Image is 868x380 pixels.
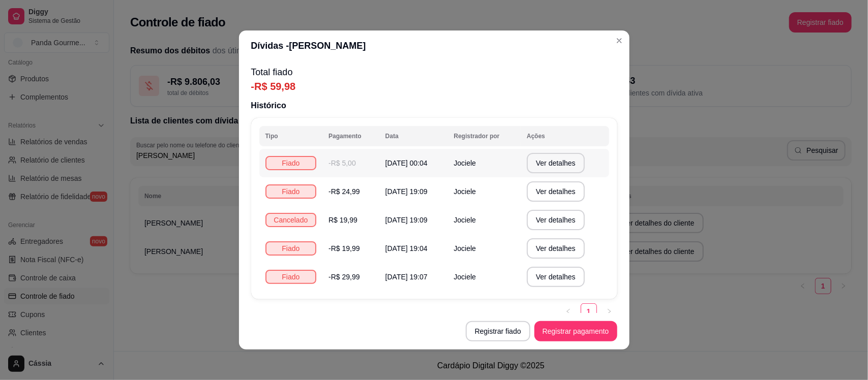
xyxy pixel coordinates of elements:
[251,100,617,112] p: Histórico
[581,303,597,320] li: 1
[454,244,476,252] span: Jociele
[454,187,476,196] span: Jociele
[385,187,428,196] span: [DATE] 19:09
[251,65,617,79] p: Total fiado
[611,33,627,49] button: Close
[581,304,596,319] a: 1
[527,238,585,259] button: Ver detalhes
[454,273,476,281] span: Jociele
[322,263,379,291] td: -R$ 29,99
[527,181,585,202] button: Ver detalhes
[466,321,530,341] button: Registrar fiado
[265,270,317,284] div: Fiado
[454,159,476,167] span: Jociele
[534,321,617,341] button: Registrar pagamento
[265,156,317,170] div: Fiado
[521,126,609,146] th: Ações
[322,126,379,146] th: Pagamento
[447,126,521,146] th: Registrador por
[601,303,617,320] button: right
[265,241,317,256] div: Fiado
[385,273,428,281] span: [DATE] 19:07
[265,213,317,227] div: Cancelado
[565,308,572,314] span: left
[454,216,476,224] span: Jociele
[560,303,577,320] button: left
[385,159,428,167] span: [DATE] 00:04
[259,126,323,146] th: Tipo
[379,126,448,146] th: Data
[322,177,379,206] td: -R$ 24,99
[527,210,585,230] button: Ver detalhes
[385,216,428,224] span: [DATE] 19:09
[385,244,428,252] span: [DATE] 19:04
[251,79,617,93] p: -R$ 59,98
[560,303,577,320] li: Previous Page
[322,149,379,177] td: -R$ 5,00
[606,308,612,314] span: right
[322,234,379,263] td: -R$ 19,99
[265,184,317,199] div: Fiado
[239,30,630,61] header: Dívidas - [PERSON_NAME]
[527,267,585,287] button: Ver detalhes
[322,206,379,234] td: R$ 19,99
[601,303,617,320] li: Next Page
[527,153,585,173] button: Ver detalhes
